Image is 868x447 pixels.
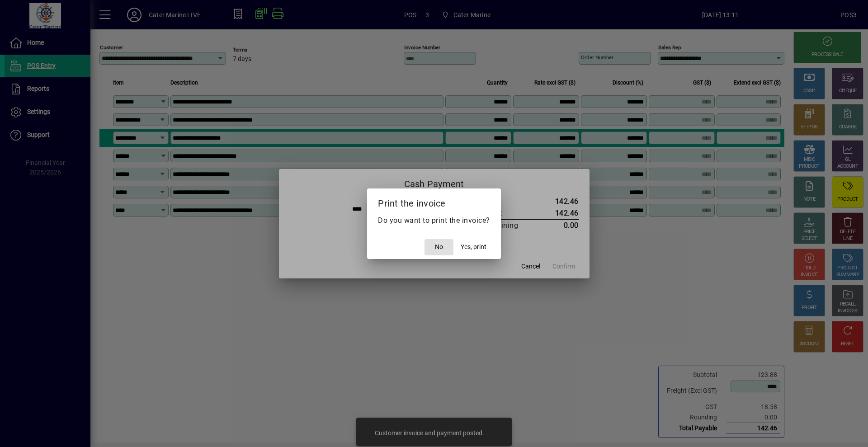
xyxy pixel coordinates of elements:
[378,215,490,226] p: Do you want to print the invoice?
[425,239,453,255] button: No
[367,188,501,215] h2: Print the invoice
[435,242,443,252] span: No
[457,239,490,255] button: Yes, print
[461,242,486,252] span: Yes, print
